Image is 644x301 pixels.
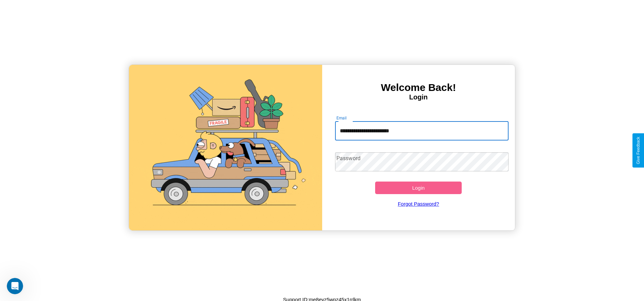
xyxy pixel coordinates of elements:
img: gif [129,65,322,230]
div: Give Feedback [636,137,641,164]
iframe: Intercom live chat [7,278,23,294]
button: Login [375,182,462,194]
h4: Login [322,93,515,101]
h3: Welcome Back! [322,82,515,93]
a: Forgot Password? [332,194,505,213]
label: Email [336,115,347,121]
